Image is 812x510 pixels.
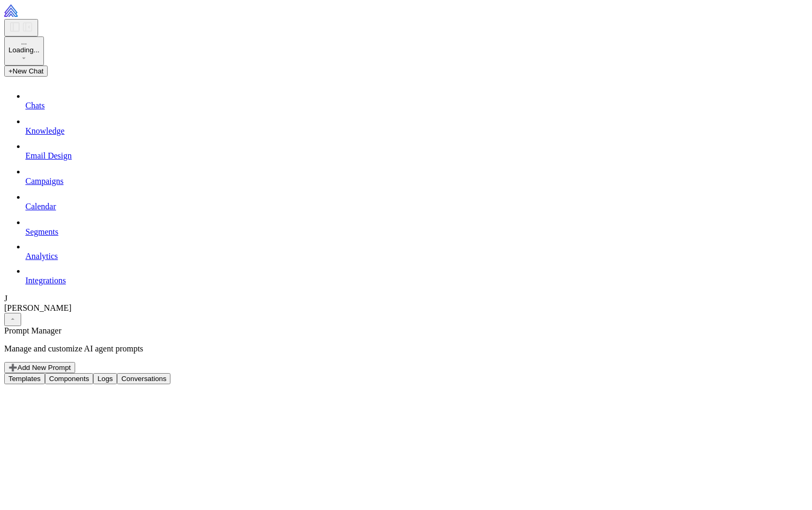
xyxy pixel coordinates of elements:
span: Campaigns [25,177,64,186]
span: New Chat [13,67,44,75]
button: Templates [4,373,45,384]
div: ... [8,38,40,46]
button: Logs [93,373,117,384]
span: Segments [25,227,58,236]
span: Calendar [25,202,56,211]
a: Raleon Logo [4,10,82,18]
img: Raleon Logo [4,4,82,17]
span: ➕ [8,364,17,372]
span: Knowledge [25,126,65,135]
span: + [8,67,13,75]
span: [PERSON_NAME] [4,303,71,312]
span: Chats [25,101,44,110]
button: +New Chat [4,66,48,77]
span: Loading... [8,46,40,54]
button: Components [45,373,94,384]
button: Conversations [117,373,170,384]
span: Analytics [25,252,58,261]
span: Email Design [25,151,72,160]
span: Integrations [25,276,66,285]
button: ...Loading... [4,36,44,66]
button: ➕Add New Prompt [4,362,75,373]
